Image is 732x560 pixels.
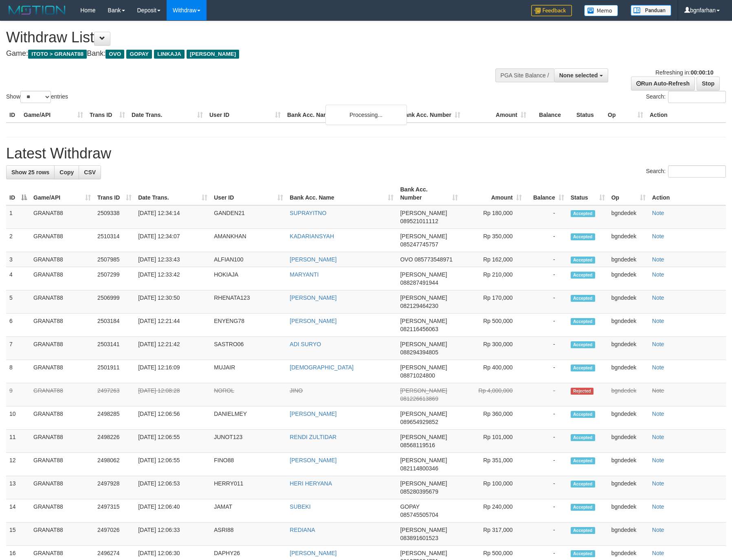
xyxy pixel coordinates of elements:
img: panduan.png [631,5,671,16]
td: GRANAT88 [30,476,94,499]
th: Bank Acc. Number [398,108,464,123]
span: [PERSON_NAME] [400,434,447,440]
td: - [525,267,567,290]
th: Op [605,108,646,123]
td: [DATE] 12:34:14 [135,205,211,229]
th: Balance [530,108,573,123]
td: GRANAT88 [30,205,94,229]
td: ASRI88 [211,523,286,546]
td: Rp 500,000 [461,314,525,337]
td: HERRY011 [211,476,286,499]
td: 2503141 [94,337,135,360]
td: bgndedek [608,499,649,523]
span: Copy 083891601523 to clipboard [400,535,438,541]
td: [DATE] 12:08:28 [135,383,211,406]
td: - [525,406,567,430]
a: [PERSON_NAME] [290,256,336,263]
span: GOPAY [126,50,152,59]
td: GRANAT88 [30,314,94,337]
th: Date Trans.: activate to sort column ascending [135,182,211,205]
a: Note [652,480,664,487]
td: 10 [6,406,30,430]
h1: Latest Withdraw [6,145,726,162]
span: Accepted [571,257,595,264]
td: - [525,314,567,337]
th: Game/API [20,108,86,123]
td: - [525,360,567,383]
th: Action [649,182,726,205]
td: JAMAT [211,499,286,523]
th: Trans ID: activate to sort column ascending [94,182,135,205]
td: bgndedek [608,205,649,229]
td: [DATE] 12:21:44 [135,314,211,337]
span: ITOTO > GRANAT88 [28,50,87,59]
td: Rp 400,000 [461,360,525,383]
a: Note [652,294,664,301]
td: GRANAT88 [30,406,94,430]
td: [DATE] 12:06:33 [135,523,211,546]
th: ID [6,108,20,123]
td: Rp 180,000 [461,205,525,229]
span: Accepted [571,457,595,464]
span: Rejected [571,388,594,395]
span: Copy 085247745757 to clipboard [400,241,438,248]
span: Copy 089654929852 to clipboard [400,419,438,425]
a: RENDI ZULTIDAR [290,434,336,440]
td: bgndedek [608,406,649,430]
td: 14 [6,499,30,523]
td: 2497026 [94,523,135,546]
span: [PERSON_NAME] [400,341,447,347]
span: OVO [400,256,413,263]
span: Accepted [571,318,595,325]
td: Rp 300,000 [461,337,525,360]
td: [DATE] 12:06:40 [135,499,211,523]
td: [DATE] 12:06:55 [135,430,211,453]
td: - [525,205,567,229]
th: Bank Acc. Name [284,108,398,123]
span: Copy 088294394805 to clipboard [400,349,438,356]
th: Status [573,108,605,123]
td: Rp 162,000 [461,252,525,267]
td: - [525,453,567,476]
div: PGA Site Balance / [495,68,554,82]
span: Accepted [571,233,595,240]
td: [DATE] 12:06:56 [135,406,211,430]
span: Accepted [571,550,595,557]
a: Note [652,210,664,216]
td: Rp 101,000 [461,430,525,453]
span: [PERSON_NAME] [400,364,447,371]
td: Rp 317,000 [461,523,525,546]
a: Note [652,233,664,239]
td: 2 [6,229,30,252]
span: Copy 082129464230 to clipboard [400,303,438,309]
td: 15 [6,523,30,546]
th: Action [646,108,726,123]
span: OVO [106,50,124,59]
a: [DEMOGRAPHIC_DATA] [290,364,354,371]
a: Note [652,527,664,533]
td: GRANAT88 [30,229,94,252]
td: 9 [6,383,30,406]
label: Show entries [6,91,68,103]
th: User ID: activate to sort column ascending [211,182,286,205]
td: bgndedek [608,476,649,499]
a: Note [652,457,664,463]
td: - [525,523,567,546]
td: GRANAT88 [30,430,94,453]
td: [DATE] 12:33:43 [135,252,211,267]
td: 5 [6,290,30,314]
img: Feedback.jpg [531,5,572,16]
a: ADI SURYO [290,341,321,347]
td: Rp 360,000 [461,406,525,430]
td: 2497315 [94,499,135,523]
img: Button%20Memo.svg [584,5,618,16]
a: Show 25 rows [6,165,55,179]
td: FINO88 [211,453,286,476]
span: [PERSON_NAME] [400,294,447,301]
a: [PERSON_NAME] [290,318,336,324]
a: CSV [79,165,101,179]
a: JINO [290,387,303,394]
td: GRANAT88 [30,252,94,267]
span: None selected [559,72,598,79]
span: [PERSON_NAME] [187,50,239,59]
